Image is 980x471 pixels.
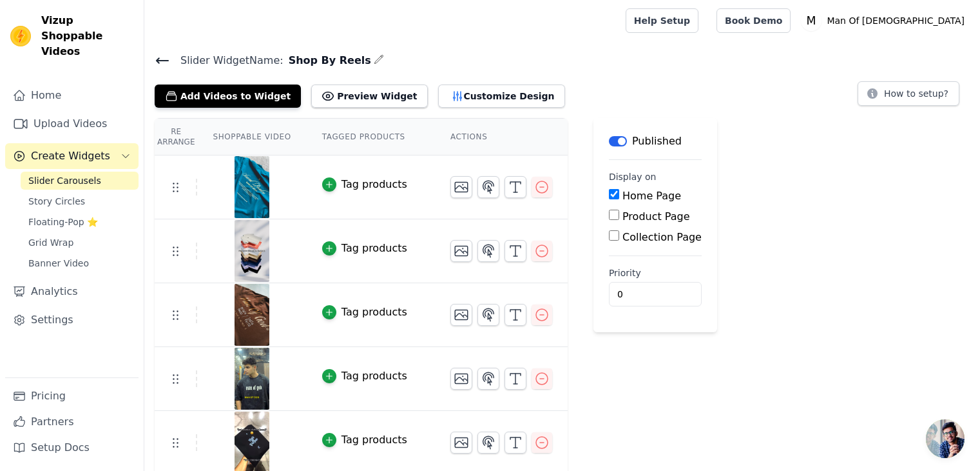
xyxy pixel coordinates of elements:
[821,9,970,32] p: Man Of [DEMOGRAPHIC_DATA]
[28,257,89,270] span: Banner Video
[438,85,565,108] button: Customize Design
[807,14,816,27] text: M
[341,241,407,256] div: Tag products
[21,192,139,210] a: Story Circles
[5,435,139,461] a: Setup Docs
[307,119,435,155] th: Tagged Products
[170,53,283,68] span: Slider Widget Name:
[41,13,133,59] span: Vizup Shoppable Videos
[341,432,407,448] div: Tag products
[21,254,139,272] a: Banner Video
[21,234,139,252] a: Grid Wrap
[626,8,698,33] a: Help Setup
[341,305,407,320] div: Tag products
[5,409,139,435] a: Partners
[450,368,472,390] button: Change Thumbnail
[341,177,407,192] div: Tag products
[450,240,472,262] button: Change Thumbnail
[234,284,270,346] img: reel-preview-c05f63-a4.myshopify.com-3658280978635813651_64451775972.jpeg
[322,241,407,256] button: Tag products
[632,134,682,149] p: Published
[858,81,959,106] button: How to setup?
[31,148,110,164] span: Create Widgets
[374,52,384,69] div: Edit Name
[234,348,270,410] img: reel-preview-c05f63-a4.myshopify.com-3698337391946755909_58618630916.jpeg
[450,432,472,454] button: Change Thumbnail
[21,213,139,231] a: Floating-Pop ⭐
[10,26,31,46] img: Vizup
[322,305,407,320] button: Tag products
[450,176,472,198] button: Change Thumbnail
[28,195,85,208] span: Story Circles
[5,111,139,137] a: Upload Videos
[926,419,965,458] a: Open chat
[858,90,959,103] a: How to setup?
[622,190,681,202] label: Home Page
[322,368,407,384] button: Tag products
[609,170,657,183] legend: Display on
[283,53,371,68] span: Shop By Reels
[5,383,139,409] a: Pricing
[197,119,306,155] th: Shoppable Video
[609,266,702,279] label: Priority
[435,119,568,155] th: Actions
[28,236,73,249] span: Grid Wrap
[322,432,407,448] button: Tag products
[21,172,139,190] a: Slider Carousels
[28,215,98,228] span: Floating-Pop ⭐
[5,307,139,333] a: Settings
[234,220,270,282] img: reel-preview-c05f63-a4.myshopify.com-3669152586250106585_64451775972.jpeg
[622,231,702,243] label: Collection Page
[155,119,197,155] th: Re Arrange
[28,174,101,187] span: Slider Carousels
[716,8,791,33] a: Book Demo
[801,9,970,32] button: M Man Of [DEMOGRAPHIC_DATA]
[234,156,270,218] img: reel-preview-c05f63-a4.myshopify.com-3661222841894069229_64451775972.jpeg
[622,210,690,223] label: Product Page
[5,143,139,169] button: Create Widgets
[5,279,139,305] a: Analytics
[155,85,301,108] button: Add Videos to Widget
[322,177,407,192] button: Tag products
[450,304,472,326] button: Change Thumbnail
[311,85,427,108] button: Preview Widget
[5,83,139,108] a: Home
[341,368,407,384] div: Tag products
